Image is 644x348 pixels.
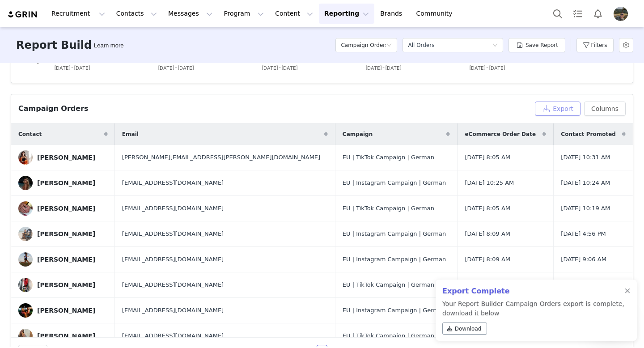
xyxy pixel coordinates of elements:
h2: Export Complete [442,286,624,297]
div: [PERSON_NAME] [37,154,95,161]
div: Campaign Orders [18,103,89,114]
span: [EMAIL_ADDRESS][DOMAIN_NAME] [122,280,224,289]
img: d09e605c-8328-480e-9f26-b6e0a2031e1c.jpg [18,176,33,190]
span: Contact [18,130,42,138]
span: [EMAIL_ADDRESS][DOMAIN_NAME] [122,229,224,238]
div: [PERSON_NAME] [37,205,95,212]
text: [DATE]-[DATE] [158,65,194,71]
div: EU | Instagram Campaign | German [343,229,450,238]
p: Your Report Builder Campaign Orders export is complete, download it below [442,299,624,338]
span: [DATE] 10:31 AM [561,153,610,162]
a: Brands [375,4,410,24]
span: [EMAIL_ADDRESS][DOMAIN_NAME] [122,306,224,315]
span: [DATE] 8:05 AM [465,204,510,213]
img: d3eca9bf-8218-431f-9ec6-b6d5e0a1fa9d.png [614,7,628,21]
span: [DATE] 9:06 AM [561,255,606,264]
a: [PERSON_NAME] [18,278,108,292]
div: EU | Instagram Campaign | German [343,178,450,187]
span: Contact Promoted [561,130,616,138]
h3: Report Builder [16,37,104,53]
div: [PERSON_NAME] [37,307,95,314]
button: Columns [584,102,626,116]
div: EU | Instagram Campaign | German [343,306,450,315]
button: Notifications [588,4,608,24]
img: 78f7e538-fc76-46e8-ac62-223f0ea43731.jpg [18,278,33,292]
div: EU | TikTok Campaign | German [343,331,450,340]
div: [PERSON_NAME] [37,281,95,289]
span: [EMAIL_ADDRESS][DOMAIN_NAME] [122,331,224,340]
span: [EMAIL_ADDRESS][DOMAIN_NAME] [122,178,224,187]
span: Campaign [343,130,373,138]
div: [PERSON_NAME] [37,230,95,238]
div: All Orders [408,38,434,52]
span: [DATE] 8:09 AM [465,229,510,238]
button: Save Report [508,38,565,52]
span: [DATE] 8:09 AM [465,255,510,264]
button: Reporting [319,4,374,24]
text: [DATE]-[DATE] [365,65,402,71]
a: Community [411,4,462,24]
div: [PERSON_NAME] [37,332,95,340]
button: Export [535,102,580,116]
img: e1f262cc-0812-4dea-adf6-6c5472b91347--s.jpg [18,252,33,267]
img: 27829924-8160-4c81-b178-51c98fb050be.jpg [18,201,33,216]
span: [DATE] 4:56 PM [561,229,606,238]
span: [DATE] 10:19 AM [561,204,610,213]
a: [PERSON_NAME] [18,303,108,318]
div: EU | TikTok Campaign | German [343,280,450,289]
div: [PERSON_NAME] [37,256,95,263]
div: EU | Instagram Campaign | German [343,255,450,264]
a: [PERSON_NAME] [18,227,108,241]
span: [DATE] 10:24 AM [561,178,610,187]
a: [PERSON_NAME] [18,252,108,267]
button: Messages [163,4,218,24]
img: 84acd10d-a3f9-4e15-88cc-b9d647ca520d.jpg [18,227,33,241]
a: [PERSON_NAME] [18,150,108,165]
span: [DATE] 8:05 AM [465,153,510,162]
button: Search [548,4,568,24]
h5: Campaign Orders [341,38,386,52]
a: [PERSON_NAME] [18,176,108,190]
span: eCommerce Order Date [465,130,536,138]
text: [DATE]-[DATE] [262,65,298,71]
div: Tooltip anchor [92,41,125,50]
span: Email [122,130,139,138]
span: [DATE] 10:25 AM [465,178,514,187]
a: Tasks [568,4,588,24]
button: Recruitment [46,4,110,24]
span: Download [455,325,482,333]
span: [EMAIL_ADDRESS][DOMAIN_NAME] [122,255,224,264]
text: [DATE]-[DATE] [469,65,505,71]
span: [EMAIL_ADDRESS][DOMAIN_NAME] [122,204,224,213]
a: [PERSON_NAME] [18,201,108,216]
button: Program [218,4,269,24]
a: [PERSON_NAME] [18,329,108,343]
div: EU | TikTok Campaign | German [343,153,450,162]
img: 07483bc3-ce7f-45b6-a0e0-47240032613e.jpg [18,303,33,318]
i: icon: down [492,42,498,49]
div: EU | TikTok Campaign | German [343,204,450,213]
button: Contacts [111,4,162,24]
text: [DATE]-[DATE] [54,65,90,71]
button: Profile [608,7,637,21]
i: icon: down [386,42,392,49]
div: [PERSON_NAME] [37,179,95,187]
span: [PERSON_NAME][EMAIL_ADDRESS][PERSON_NAME][DOMAIN_NAME] [122,153,320,162]
img: grin logo [7,10,38,19]
img: b655f6b1-93f6-45a9-ac96-5f4adf8e3bbb.jpg [18,329,33,343]
img: 94c4f438-6d40-41bb-84dc-0ecff78ca88c.jpg [18,150,33,165]
button: Content [270,4,318,24]
a: Download [442,323,487,335]
button: Filters [576,38,614,52]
